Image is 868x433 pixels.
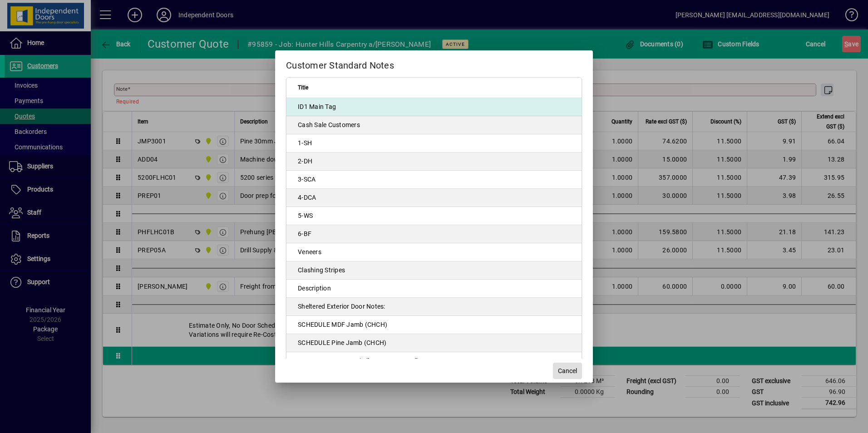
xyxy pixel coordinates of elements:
td: 2-DH [286,153,582,171]
span: Cancel [558,366,577,376]
td: 6-BF [286,225,582,243]
td: 4-DCA [286,189,582,207]
td: ID1 Main Tag [286,98,582,116]
td: SCHEDULE MDF Jamb ([PERSON_NAME]) [286,352,582,370]
td: Sheltered Exterior Door Notes: [286,298,582,316]
td: 1-SH [286,134,582,153]
td: Veneers [286,243,582,261]
td: SCHEDULE MDF Jamb (CHCH) [286,316,582,334]
td: 5-WS [286,207,582,225]
td: 3-SCA [286,171,582,189]
td: SCHEDULE Pine Jamb (CHCH) [286,334,582,352]
td: Description [286,280,582,298]
h2: Customer Standard Notes [275,50,593,77]
td: Clashing Stripes [286,261,582,280]
span: Title [298,83,308,93]
button: Cancel [553,363,582,379]
td: Cash Sale Customers [286,116,582,134]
